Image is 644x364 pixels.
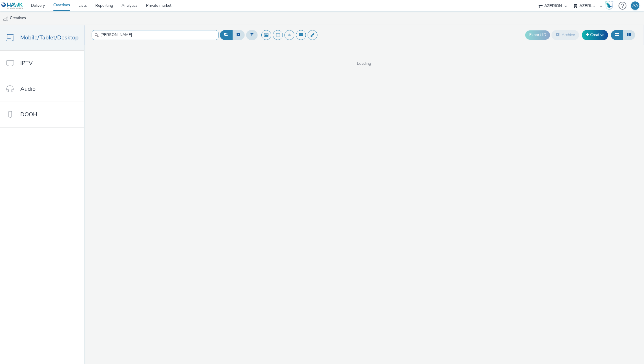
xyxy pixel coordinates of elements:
[1,2,23,9] img: undefined Logo
[552,30,579,40] button: Archive
[20,34,79,42] span: Mobile/Tablet/Desktop
[525,30,550,39] button: Export ID
[84,61,644,66] span: Loading
[623,30,635,40] button: Table
[582,30,608,40] a: Creative
[605,1,614,10] img: Hawk Academy
[92,30,219,40] input: Search...
[20,59,33,67] span: IPTV
[605,1,616,10] a: Hawk Academy
[20,85,36,93] span: Audio
[20,110,37,119] span: DOOH
[611,30,623,40] button: Grid
[3,15,8,21] img: mobile
[632,1,638,10] div: AA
